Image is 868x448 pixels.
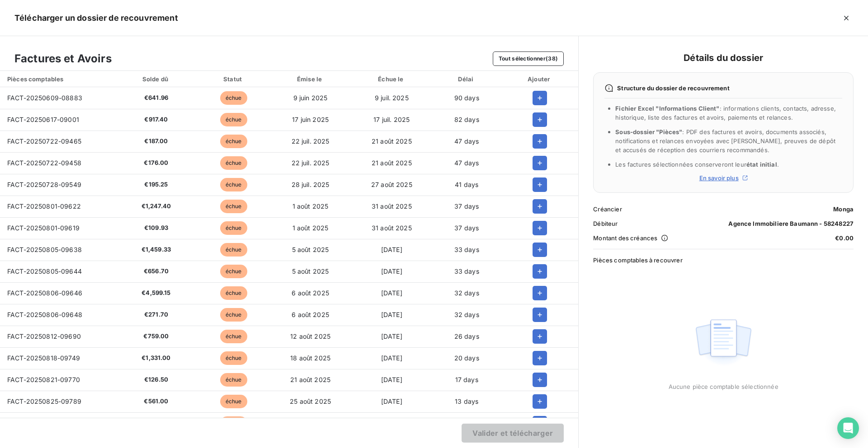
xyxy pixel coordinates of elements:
td: 33 days [433,239,501,261]
span: Débiteur [593,220,618,227]
span: échue [220,178,247,191]
td: 1 août 2025 [270,217,351,239]
span: échue [220,308,247,322]
td: 25 août 2025 [270,391,351,412]
span: FACT-20250805-09644 [7,267,82,275]
td: 5 août 2025 [270,261,351,282]
span: échue [220,286,247,300]
td: 13 days [433,412,501,434]
span: Structure du dossier de recouvrement [617,84,729,92]
td: 5 août 2025 [270,239,351,261]
span: €1,331.00 [123,354,190,363]
span: échue [220,373,247,387]
span: Fichier Excel "Informations Client" [615,105,719,112]
td: [DATE] [351,412,432,434]
span: : informations clients, contacts, adresse, historique, liste des factures et avoirs, paiements et... [615,105,836,121]
span: Montant des créances [593,234,657,242]
span: FACT-20250801-09622 [7,202,81,210]
span: €4,599.15 [123,289,190,298]
td: 21 août 2025 [351,152,432,174]
td: 1 août 2025 [270,196,351,217]
td: 41 days [433,174,501,196]
span: €0.00 [835,234,854,242]
td: [DATE] [351,282,432,304]
td: 47 days [433,131,501,152]
img: empty state [694,314,752,370]
span: échue [220,351,247,365]
span: FACT-20250806-09646 [7,289,82,297]
span: €1,247.40 [123,202,190,211]
span: €561.00 [123,397,190,406]
span: €917.40 [123,115,190,124]
span: €187.00 [123,137,190,146]
td: 90 days [433,87,501,109]
div: Échue le [353,75,430,84]
td: 18 août 2025 [270,347,351,369]
span: €126.50 [123,375,190,384]
span: Agence Immobiliere Baumann - 58248227 [728,220,854,227]
span: Pièces comptables à recouvrer [593,257,854,264]
h5: Télécharger un dossier de recouvrement [14,12,178,24]
td: 33 days [433,261,501,282]
td: 17 juil. 2025 [351,109,432,131]
span: Monga [833,205,854,213]
span: Créancier [593,205,622,213]
td: 9 juin 2025 [270,87,351,109]
span: FACT-20250812-09690 [7,332,81,340]
td: 82 days [433,109,501,131]
td: 22 juil. 2025 [270,131,351,152]
span: échue [220,113,247,126]
div: Pièces comptables [2,75,113,84]
span: Sous-dossier "Pièces" [615,128,682,135]
span: échue [220,330,247,343]
td: 47 days [433,152,501,174]
td: 22 juil. 2025 [270,152,351,174]
button: Valider et télécharger [462,424,564,443]
td: 17 days [433,369,501,391]
td: 21 août 2025 [351,131,432,152]
td: 31 août 2025 [351,217,432,239]
td: 37 days [433,217,501,239]
td: [DATE] [351,391,432,412]
td: 12 août 2025 [270,326,351,347]
span: FACT-20250728-09549 [7,181,81,188]
span: FACT-20250825-09789 [7,397,81,405]
td: 31 août 2025 [351,196,432,217]
span: Les factures sélectionnées conserveront leur . [615,161,779,168]
td: 28 juil. 2025 [270,174,351,196]
span: échue [220,91,247,105]
td: 32 days [433,304,501,326]
span: état initial [746,161,777,168]
span: €176.00 [123,159,190,168]
span: Aucune pièce comptable sélectionnée [669,383,778,390]
span: €271.70 [123,310,190,319]
td: 27 août 2025 [351,174,432,196]
h3: Factures et Avoirs [14,51,112,67]
span: échue [220,416,247,430]
td: [DATE] [351,239,432,261]
span: échue [220,243,247,257]
button: Tout sélectionner(38) [493,51,564,66]
span: FACT-20250821-09770 [7,376,80,383]
td: [DATE] [351,304,432,326]
td: 6 août 2025 [270,282,351,304]
td: 17 juin 2025 [270,109,351,131]
span: €656.70 [123,267,190,276]
span: échue [220,221,247,235]
td: [DATE] [351,326,432,347]
span: €195.25 [123,180,190,189]
div: Open Intercom Messenger [837,417,859,439]
span: FACT-20250609-08883 [7,94,82,102]
div: Émise le [272,75,349,84]
td: [DATE] [351,369,432,391]
td: 9 juil. 2025 [351,87,432,109]
td: 21 août 2025 [270,369,351,391]
span: €1,459.33 [123,245,190,254]
span: FACT-20250805-09638 [7,246,82,253]
td: 6 août 2025 [270,304,351,326]
div: Statut [199,75,268,84]
td: 32 days [433,282,501,304]
span: €641.96 [123,93,190,103]
td: 25 août 2025 [270,412,351,434]
div: Délai [434,75,500,84]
